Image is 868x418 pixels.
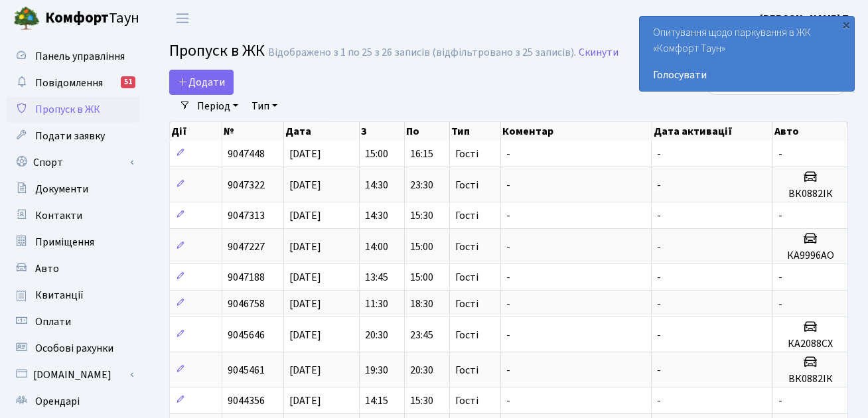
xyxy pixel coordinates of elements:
[7,43,139,70] a: Панель управління
[778,373,842,385] h5: ВК0882ІК
[579,46,618,59] a: Скинути
[405,122,450,141] th: По
[7,309,139,335] a: Оплати
[289,208,321,223] span: [DATE]
[170,122,222,141] th: Дії
[178,75,225,90] span: Додати
[246,95,283,117] a: Тип
[455,299,478,309] span: Гості
[410,393,433,408] span: 15:30
[365,178,388,192] span: 14:30
[365,270,388,285] span: 13:45
[450,122,501,141] th: Тип
[360,122,405,141] th: З
[228,393,265,408] span: 9044356
[365,240,388,254] span: 14:00
[289,270,321,285] span: [DATE]
[35,208,82,223] span: Контакти
[169,70,234,95] a: Додати
[35,288,84,303] span: Квитанції
[35,341,113,356] span: Особові рахунки
[455,149,478,159] span: Гості
[653,67,841,83] a: Голосувати
[289,363,321,378] span: [DATE]
[35,102,100,117] span: Пропуск в ЖК
[760,11,852,26] b: [PERSON_NAME] П.
[7,335,139,362] a: Особові рахунки
[657,363,661,378] span: -
[289,297,321,311] span: [DATE]
[35,394,80,409] span: Орендарі
[35,49,125,64] span: Панель управління
[657,393,661,408] span: -
[289,178,321,192] span: [DATE]
[778,188,842,200] h5: ВК0882ІК
[773,122,848,141] th: Авто
[506,147,510,161] span: -
[410,363,433,378] span: 20:30
[35,129,105,143] span: Подати заявку
[506,270,510,285] span: -
[365,208,388,223] span: 14:30
[657,240,661,254] span: -
[410,240,433,254] span: 15:00
[228,270,265,285] span: 9047188
[657,178,661,192] span: -
[778,393,782,408] span: -
[121,76,135,88] div: 51
[13,5,40,32] img: logo.png
[410,208,433,223] span: 15:30
[7,229,139,255] a: Приміщення
[228,208,265,223] span: 9047313
[35,314,71,329] span: Оплати
[289,240,321,254] span: [DATE]
[760,11,852,27] a: [PERSON_NAME] П.
[410,147,433,161] span: 16:15
[228,178,265,192] span: 9047322
[7,202,139,229] a: Контакти
[455,180,478,190] span: Гості
[501,122,652,141] th: Коментар
[7,282,139,309] a: Квитанції
[506,178,510,192] span: -
[410,178,433,192] span: 23:30
[778,249,842,262] h5: КА9996АО
[7,96,139,123] a: Пропуск в ЖК
[455,272,478,283] span: Гості
[284,122,360,141] th: Дата
[652,122,774,141] th: Дата активації
[45,7,139,30] span: Таун
[506,240,510,254] span: -
[169,39,265,62] span: Пропуск в ЖК
[35,235,94,249] span: Приміщення
[228,147,265,161] span: 9047448
[228,363,265,378] span: 9045461
[35,76,103,90] span: Повідомлення
[228,240,265,254] span: 9047227
[657,328,661,342] span: -
[455,395,478,406] span: Гості
[410,297,433,311] span: 18:30
[289,393,321,408] span: [DATE]
[7,149,139,176] a: Спорт
[455,210,478,221] span: Гості
[289,328,321,342] span: [DATE]
[506,328,510,342] span: -
[455,242,478,252] span: Гості
[455,365,478,376] span: Гості
[365,363,388,378] span: 19:30
[365,328,388,342] span: 20:30
[7,255,139,282] a: Авто
[506,208,510,223] span: -
[657,270,661,285] span: -
[7,362,139,388] a: [DOMAIN_NAME]
[268,46,576,59] div: Відображено з 1 по 25 з 26 записів (відфільтровано з 25 записів).
[192,95,244,117] a: Період
[365,147,388,161] span: 15:00
[7,70,139,96] a: Повідомлення51
[410,328,433,342] span: 23:45
[506,393,510,408] span: -
[410,270,433,285] span: 15:00
[365,297,388,311] span: 11:30
[778,297,782,311] span: -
